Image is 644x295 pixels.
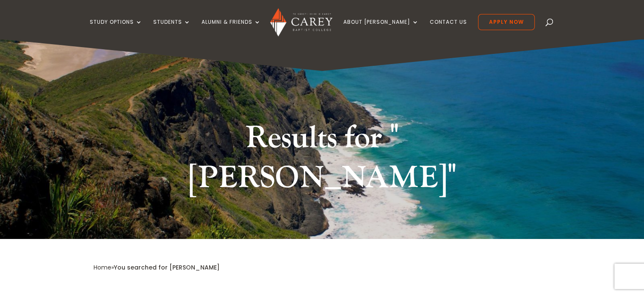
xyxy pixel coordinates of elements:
span: » [94,263,220,272]
a: About [PERSON_NAME] [343,19,419,39]
span: You searched for [PERSON_NAME] [114,263,220,272]
a: Alumni & Friends [202,19,261,39]
a: Students [153,19,191,39]
a: Apply Now [478,14,535,30]
a: Home [94,263,111,272]
img: Carey Baptist College [270,8,332,37]
a: Contact Us [430,19,467,39]
h1: Results for "[PERSON_NAME]" [163,118,481,202]
a: Study Options [90,19,142,39]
